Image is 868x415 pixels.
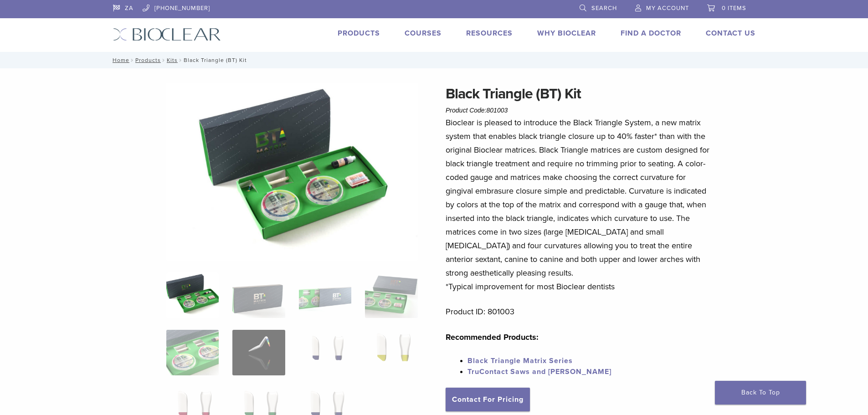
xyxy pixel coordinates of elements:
[487,107,508,114] span: 801003
[365,272,417,318] img: Black Triangle (BT) Kit - Image 4
[446,388,530,411] a: Contact For Pricing
[166,272,219,318] img: Intro-Black-Triangle-Kit-6-Copy-e1548792917662-324x324.jpg
[299,330,351,375] img: Black Triangle (BT) Kit - Image 7
[110,57,129,63] a: Home
[446,107,508,114] span: Product Code:
[722,5,746,12] span: 0 items
[446,116,714,293] p: Bioclear is pleased to introduce the Black Triangle System, a new matrix system that enables blac...
[365,330,417,375] img: Black Triangle (BT) Kit - Image 8
[135,57,161,63] a: Products
[467,356,573,365] a: Black Triangle Matrix Series
[113,28,221,41] img: Bioclear
[446,332,539,342] strong: Recommended Products:
[166,330,219,375] img: Black Triangle (BT) Kit - Image 5
[621,29,681,38] a: Find A Doctor
[706,29,755,38] a: Contact Us
[466,29,513,38] a: Resources
[467,367,611,376] a: TruContact Saws and [PERSON_NAME]
[178,58,184,62] span: /
[338,29,380,38] a: Products
[715,381,806,405] a: Back To Top
[299,272,351,318] img: Black Triangle (BT) Kit - Image 3
[106,52,762,68] nav: Black Triangle (BT) Kit
[446,305,714,318] p: Product ID: 801003
[405,29,442,38] a: Courses
[446,83,714,105] h1: Black Triangle (BT) Kit
[232,272,285,318] img: Black Triangle (BT) Kit - Image 2
[232,330,285,375] img: Black Triangle (BT) Kit - Image 6
[537,29,596,38] a: Why Bioclear
[167,57,178,63] a: Kits
[591,5,617,12] span: Search
[129,58,135,62] span: /
[161,58,167,62] span: /
[646,5,689,12] span: My Account
[166,83,418,261] img: Intro Black Triangle Kit-6 - Copy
